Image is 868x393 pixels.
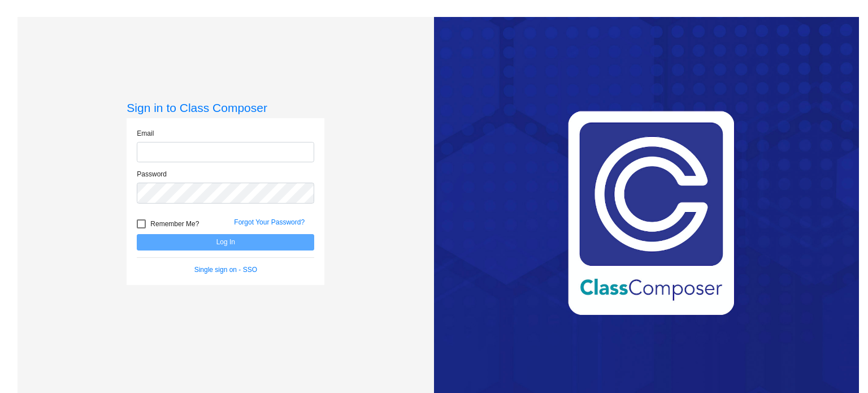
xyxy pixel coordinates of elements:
a: Single sign on - SSO [194,266,257,274]
span: Remember Me? [150,217,199,231]
button: Log In [137,234,314,251]
a: Forgot Your Password? [234,218,305,226]
label: Email [137,128,154,139]
label: Password [137,169,167,179]
h3: Sign in to Class Composer [127,101,324,115]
